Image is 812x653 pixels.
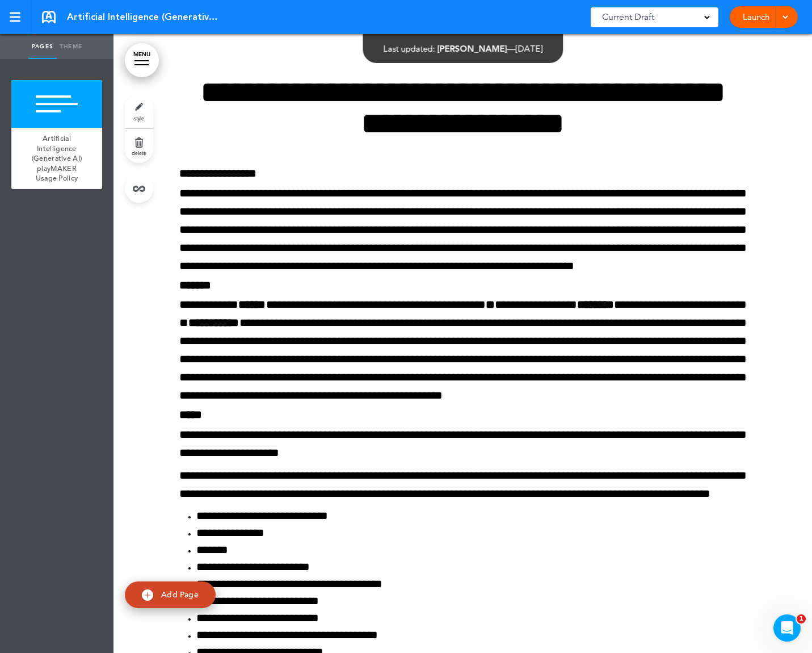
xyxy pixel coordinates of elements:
span: [PERSON_NAME] [437,43,507,54]
a: delete [125,129,153,163]
a: Pages [28,34,57,59]
a: Theme [57,34,85,59]
a: style [125,94,153,128]
span: Add Page [161,589,199,600]
span: 1 [797,614,806,623]
a: Launch [738,6,774,28]
a: Add Page [125,581,216,608]
span: delete [132,149,146,156]
div: — [383,44,542,53]
span: Artificial Intelligence (Generative AI) playMAKER Usage Policy [67,11,220,23]
iframe: Intercom live chat [773,614,801,642]
a: Artificial Intelligence (Generative AI) playMAKER Usage Policy [11,128,102,189]
span: [DATE] [515,43,542,54]
span: style [134,115,144,122]
span: Last updated: [383,43,435,54]
span: Artificial Intelligence (Generative AI) playMAKER Usage Policy [32,133,82,183]
span: Current Draft [602,9,654,25]
img: add.svg [142,589,153,601]
a: MENU [125,43,159,77]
